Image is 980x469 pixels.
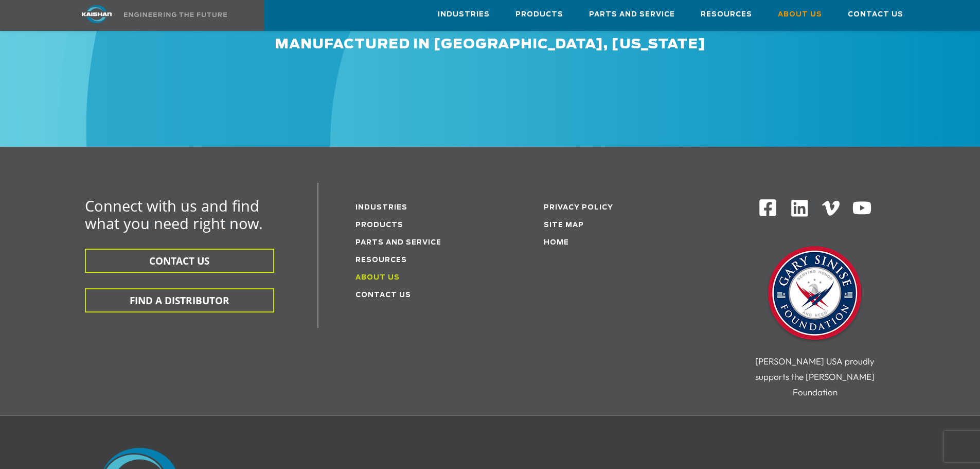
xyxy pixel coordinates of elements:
span: Resources [701,9,752,21]
a: About Us [778,1,822,28]
a: Home [544,239,569,246]
span: About Us [778,9,822,21]
a: Parts and Service [589,1,675,28]
img: Engineering the future [124,12,227,17]
span: Products [515,9,563,21]
a: Parts and service [355,239,441,246]
a: Site Map [544,222,584,229]
span: Industries [438,9,490,21]
a: Privacy Policy [544,204,613,211]
img: Vimeo [822,201,840,216]
a: Products [515,1,563,28]
a: Products [355,222,403,229]
span: [PERSON_NAME] USA proudly supports the [PERSON_NAME] Foundation [755,356,875,397]
img: Linkedin [790,198,810,218]
a: About Us [355,274,400,281]
span: Connect with us and find what you need right now. [85,196,263,233]
a: Industries [438,1,490,28]
img: Youtube [852,198,872,218]
span: Contact Us [848,9,903,21]
img: Facebook [758,198,777,217]
a: Resources [701,1,752,28]
a: Contact Us [355,292,411,299]
a: Resources [355,257,407,264]
img: kaishan logo [58,5,135,23]
span: Parts and Service [589,9,675,21]
button: CONTACT US [85,249,274,273]
img: Gary Sinise Foundation [763,243,866,346]
a: Industries [355,204,407,211]
a: Contact Us [848,1,903,28]
button: FIND A DISTRIBUTOR [85,288,274,312]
